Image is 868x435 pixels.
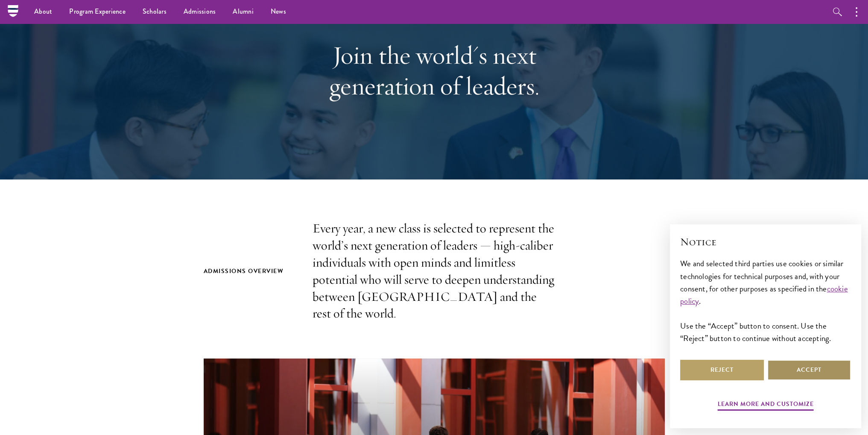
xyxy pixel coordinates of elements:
button: Accept [767,360,851,380]
h2: Notice [680,235,851,249]
p: Every year, a new class is selected to represent the world’s next generation of leaders — high-ca... [313,220,556,322]
h2: Admissions Overview [204,266,295,276]
a: cookie policy [680,282,848,307]
button: Learn more and customize [718,399,814,412]
h1: Join the world's next generation of leaders. [287,40,582,101]
div: We and selected third parties use cookies or similar technologies for technical purposes and, wit... [680,257,851,344]
button: Reject [680,360,764,380]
